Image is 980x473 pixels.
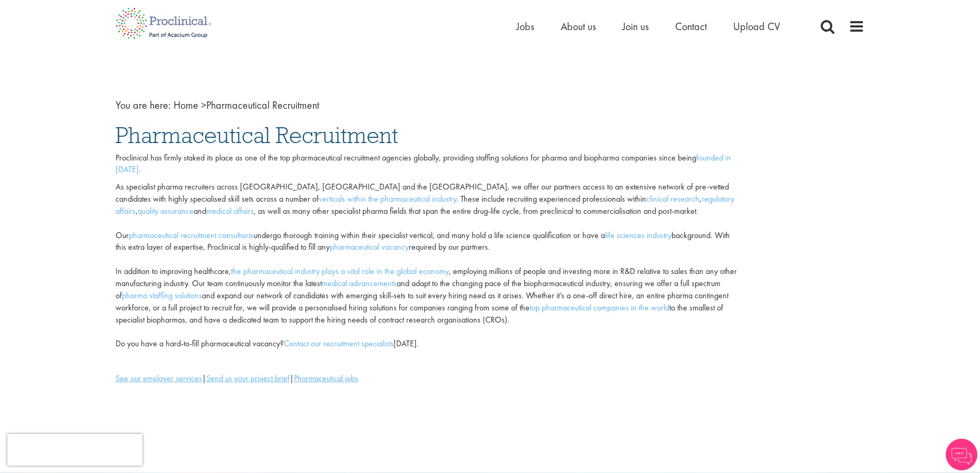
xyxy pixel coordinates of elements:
[138,205,194,216] a: quality assurance
[946,439,977,470] img: Chatbot
[116,98,171,112] span: You are here:
[116,181,737,350] p: As specialist pharma recruiters across [GEOGRAPHIC_DATA], [GEOGRAPHIC_DATA] and the [GEOGRAPHIC_D...
[116,373,737,385] div: | |
[322,278,397,289] a: medical advancements
[174,98,319,112] span: Pharmaceutical Recruitment
[116,373,202,384] a: See our employer services
[7,434,142,466] iframe: reCAPTCHA
[284,338,393,349] a: Contact our recruitment specialists
[116,152,731,175] a: founded in [DATE]
[206,205,254,216] a: medical affairs
[116,152,737,176] p: Proclinical has firmly staked its place as one of the top pharmaceutical recruitment agencies glo...
[129,230,254,241] a: pharmaceutical recruitment consultants
[646,193,699,204] a: clinical research
[516,20,534,33] a: Jobs
[733,20,780,33] a: Upload CV
[319,193,456,204] a: verticals within the pharmaceutical industry
[122,290,202,301] a: pharma staffing solutions
[622,20,649,33] a: Join us
[116,121,398,149] span: Pharmaceutical Recruitment
[605,230,671,241] a: life sciences industry
[206,373,290,384] a: Send us your project brief
[174,98,198,112] a: breadcrumb link to Home
[675,20,707,33] a: Contact
[231,266,449,277] a: the pharmaceutical industry plays a vital role in the global economy
[201,98,206,112] span: >
[561,20,596,33] a: About us
[530,302,669,313] a: top pharmaceutical companies in the world
[330,241,409,252] a: pharmaceutical vacancy
[116,193,734,216] a: regulatory affairs
[294,373,358,384] a: Pharmaceutical jobs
